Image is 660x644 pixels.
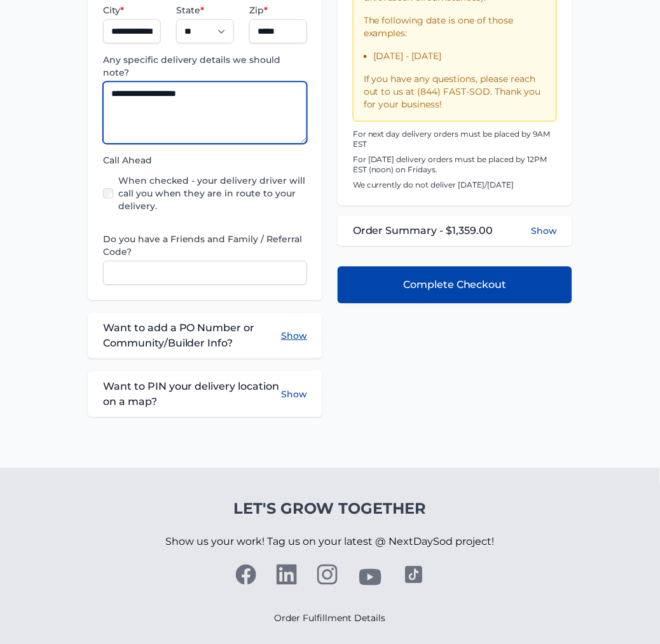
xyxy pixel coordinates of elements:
[531,224,557,237] button: Show
[166,519,495,565] p: Show us your work! Tag us on your latest @ NextDaySod project!
[353,129,557,149] p: For next day delivery orders must be placed by 9AM EST
[118,174,307,212] label: When checked - your delivery driver will call you when they are in route to your delivery.
[338,266,572,303] button: Complete Checkout
[103,53,307,79] label: Any specific delivery details we should note?
[166,498,495,519] h4: Let's Grow Together
[103,4,161,17] label: City
[353,180,557,190] p: We currently do not deliver [DATE]/[DATE]
[103,379,281,409] span: Want to PIN your delivery location on a map?
[374,50,546,62] li: [DATE] - [DATE]
[103,233,307,258] label: Do you have a Friends and Family / Referral Code?
[403,277,507,292] span: Complete Checkout
[103,320,281,351] span: Want to add a PO Number or Community/Builder Info?
[281,320,307,351] button: Show
[176,4,234,17] label: State
[364,14,546,39] p: The following date is one of those examples:
[353,223,493,238] span: Order Summary - $1,359.00
[275,612,386,624] a: Order Fulfillment Details
[249,4,307,17] label: Zip
[281,379,307,409] button: Show
[353,154,557,175] p: For [DATE] delivery orders must be placed by 12PM EST (noon) on Fridays.
[364,72,546,111] p: If you have any questions, please reach out to us at (844) FAST-SOD. Thank you for your business!
[103,154,307,167] label: Call Ahead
